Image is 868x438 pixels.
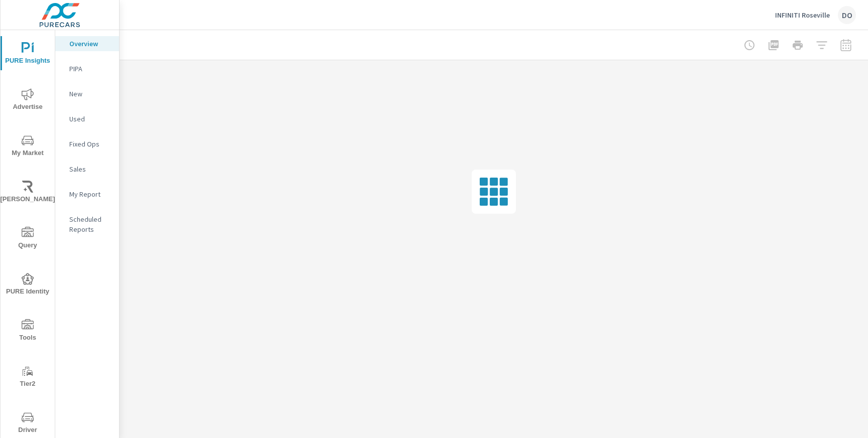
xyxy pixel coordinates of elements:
p: Sales [69,164,111,174]
div: DO [838,6,856,24]
p: Used [69,114,111,124]
p: PIPA [69,64,111,74]
p: My Report [69,189,111,199]
span: Driver [4,411,52,436]
div: Scheduled Reports [55,212,119,237]
div: Used [55,111,119,126]
span: PURE Insights [4,42,52,67]
span: Advertise [4,88,52,113]
p: New [69,89,111,99]
p: INFINITI Roseville [775,11,830,20]
span: [PERSON_NAME] [4,181,52,205]
span: Tier2 [4,365,52,390]
p: Scheduled Reports [69,214,111,234]
span: Query [4,227,52,251]
p: Overview [69,39,111,49]
p: Fixed Ops [69,139,111,149]
span: PURE Identity [4,273,52,298]
div: PIPA [55,61,119,76]
div: Fixed Ops [55,136,119,152]
div: Overview [55,36,119,51]
div: My Report [55,187,119,202]
span: Tools [4,319,52,344]
span: My Market [4,134,52,159]
div: New [55,86,119,101]
div: Sales [55,162,119,177]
